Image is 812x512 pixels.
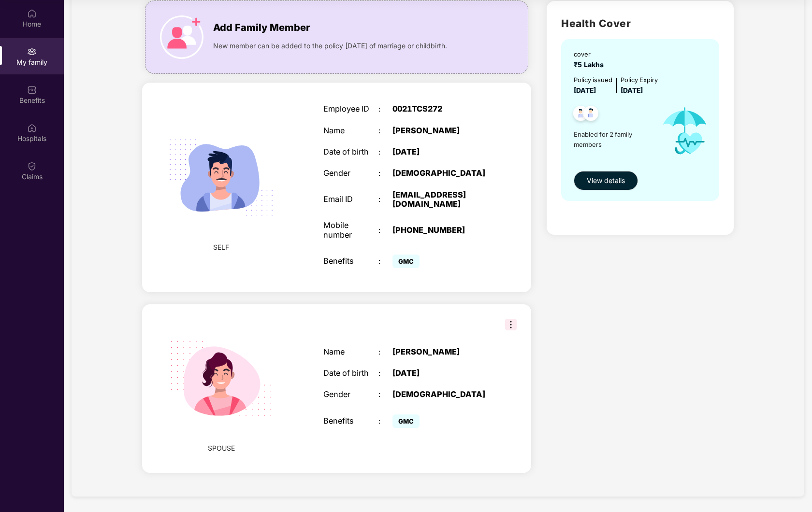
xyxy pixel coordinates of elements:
div: [PERSON_NAME] [392,347,489,356]
div: [EMAIL_ADDRESS][DOMAIN_NAME] [392,190,489,209]
img: svg+xml;base64,PHN2ZyBpZD0iSG9zcGl0YWxzIiB4bWxucz0iaHR0cDovL3d3dy53My5vcmcvMjAwMC9zdmciIHdpZHRoPS... [27,123,37,133]
span: ₹5 Lakhs [574,61,608,69]
div: : [378,256,392,266]
img: svg+xml;base64,PHN2ZyB4bWxucz0iaHR0cDovL3d3dy53My5vcmcvMjAwMC9zdmciIHdpZHRoPSI0OC45NDMiIGhlaWdodD... [579,103,603,127]
img: svg+xml;base64,PHN2ZyBpZD0iQmVuZWZpdHMiIHhtbG5zPSJodHRwOi8vd3d3LnczLm9yZy8yMDAwL3N2ZyIgd2lkdGg9Ij... [27,85,37,95]
span: New member can be added to the policy [DATE] of marriage or childbirth. [213,41,447,51]
img: svg+xml;base64,PHN2ZyB4bWxucz0iaHR0cDovL3d3dy53My5vcmcvMjAwMC9zdmciIHdpZHRoPSIyMjQiIGhlaWdodD0iMT... [157,314,286,443]
span: [DATE] [621,86,643,94]
div: Gender [323,169,378,178]
span: [DATE] [574,86,596,94]
div: : [378,226,392,235]
img: svg+xml;base64,PHN2ZyB4bWxucz0iaHR0cDovL3d3dy53My5vcmcvMjAwMC9zdmciIHdpZHRoPSI0OC45NDMiIGhlaWdodD... [569,103,593,127]
span: GMC [392,414,420,428]
div: Policy issued [574,75,612,85]
div: : [378,126,392,135]
div: 0021TCS272 [392,104,489,114]
div: : [378,390,392,399]
img: svg+xml;base64,PHN2ZyB4bWxucz0iaHR0cDovL3d3dy53My5vcmcvMjAwMC9zdmciIHdpZHRoPSIyMjQiIGhlaWdodD0iMT... [157,113,286,242]
img: svg+xml;base64,PHN2ZyB3aWR0aD0iMjAiIGhlaWdodD0iMjAiIHZpZXdCb3g9IjAgMCAyMCAyMCIgZmlsbD0ibm9uZSIgeG... [27,47,37,57]
span: Enabled for 2 family members [574,129,652,149]
div: : [378,369,392,378]
div: Benefits [323,256,378,266]
div: Mobile number [323,221,378,240]
div: : [378,169,392,178]
div: Benefits [323,416,378,426]
img: svg+xml;base64,PHN2ZyBpZD0iSG9tZSIgeG1sbnM9Imh0dHA6Ly93d3cudzMub3JnLzIwMDAvc3ZnIiB3aWR0aD0iMjAiIG... [27,9,37,18]
div: : [378,195,392,204]
img: icon [652,96,717,166]
img: svg+xml;base64,PHN2ZyB3aWR0aD0iMzIiIGhlaWdodD0iMzIiIHZpZXdCb3g9IjAgMCAzMiAzMiIgZmlsbD0ibm9uZSIgeG... [505,319,517,330]
div: : [378,416,392,426]
span: SELF [213,242,229,253]
div: Policy Expiry [621,75,658,85]
div: : [378,104,392,114]
span: SPOUSE [208,443,235,454]
div: [DEMOGRAPHIC_DATA] [392,169,489,178]
div: : [378,347,392,356]
div: Name [323,347,378,356]
div: Date of birth [323,147,378,156]
span: GMC [392,255,420,268]
div: Gender [323,390,378,399]
div: Name [323,126,378,135]
div: cover [574,50,608,59]
div: : [378,147,392,156]
div: Email ID [323,195,378,204]
div: [PERSON_NAME] [392,126,489,135]
div: [PHONE_NUMBER] [392,226,489,235]
span: Add Family Member [213,20,310,35]
div: [DATE] [392,369,489,378]
h2: Health Cover [561,15,719,31]
button: View details [574,171,638,190]
div: Date of birth [323,369,378,378]
div: Employee ID [323,104,378,114]
img: icon [160,15,203,59]
img: svg+xml;base64,PHN2ZyBpZD0iQ2xhaW0iIHhtbG5zPSJodHRwOi8vd3d3LnczLm9yZy8yMDAwL3N2ZyIgd2lkdGg9IjIwIi... [27,161,37,171]
div: [DEMOGRAPHIC_DATA] [392,390,489,399]
div: [DATE] [392,147,489,156]
span: View details [587,175,625,186]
